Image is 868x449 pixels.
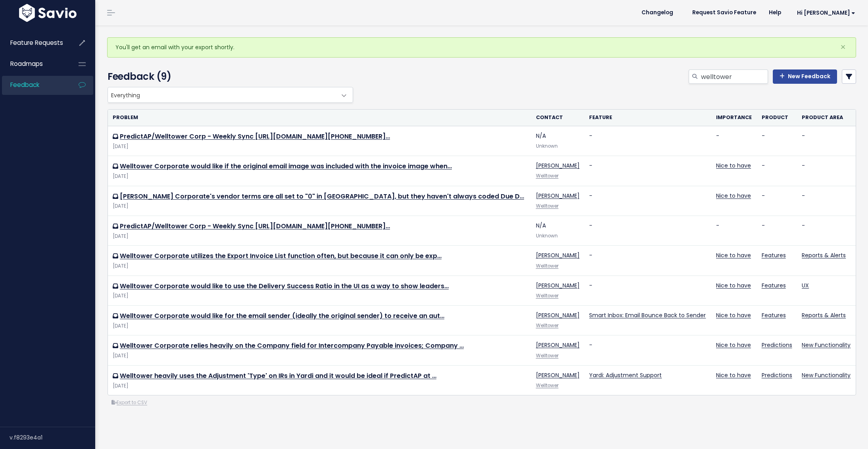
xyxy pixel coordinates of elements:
a: Nice to have [716,251,751,259]
th: Product Area [797,110,856,126]
th: Product [757,110,797,126]
span: Unknown [536,233,558,239]
a: Welltower heavily uses the Adjustment 'Type' on IRs in Yardi and it would be ideal if PredictAP at … [120,371,436,380]
a: Hi [PERSON_NAME] [787,7,862,19]
div: [DATE] [113,143,526,151]
td: - [584,335,711,365]
td: - [584,156,711,186]
td: - [757,186,797,216]
div: You'll get an email with your export shortly. [107,37,856,58]
a: New Functionality [802,371,851,379]
th: Problem [108,110,531,126]
a: Export to CSV [111,399,147,406]
a: New Feedback [773,69,837,84]
a: UX [802,281,809,289]
td: - [584,186,711,216]
span: Feedback [10,81,39,89]
span: Everything [108,87,337,102]
span: Roadmaps [10,60,43,68]
a: Welltower Corporate would like for the email sender (ideally the original sender) to receive an aut… [120,311,444,320]
a: Welltower [536,203,559,209]
td: - [584,216,711,245]
td: - [711,126,757,156]
a: Roadmaps [2,55,66,73]
a: Nice to have [716,341,751,349]
div: [DATE] [113,202,526,210]
a: Nice to have [716,162,751,170]
input: Search feedback... [700,69,768,84]
a: PredictAP/Welltower Corp - Weekly Sync [URL][DOMAIN_NAME][PHONE_NUMBER]… [120,132,390,141]
td: - [757,216,797,245]
td: - [797,186,856,216]
div: [DATE] [113,322,526,330]
td: N/A [531,216,585,245]
a: Nice to have [716,281,751,289]
td: - [757,156,797,186]
a: Welltower Corporate would like if the original email image was included with the invoice image when… [120,162,452,171]
a: Nice to have [716,311,751,319]
a: Predictions [762,341,792,349]
td: - [584,276,711,305]
a: [PERSON_NAME] [536,281,580,289]
a: Features [762,251,786,259]
a: [PERSON_NAME] [536,371,580,379]
span: Feature Requests [10,39,63,47]
a: [PERSON_NAME] [536,341,580,349]
th: Importance [711,110,757,126]
a: Features [762,281,786,289]
button: Close [832,38,854,57]
div: [DATE] [113,352,526,360]
td: - [584,126,711,156]
span: Changelog [641,10,673,15]
th: Feature [584,110,711,126]
a: Features [762,311,786,319]
span: Hi [PERSON_NAME] [797,10,855,16]
div: [DATE] [113,262,526,270]
a: Welltower Corporate would like to use the Delivery Success Ratio in the UI as a way to show leaders… [120,281,449,291]
div: [DATE] [113,382,526,390]
a: PredictAP/Welltower Corp - Weekly Sync [URL][DOMAIN_NAME][PHONE_NUMBER]… [120,222,390,231]
td: - [797,156,856,186]
img: logo-white.9d6f32f41409.svg [17,4,79,22]
a: Feature Requests [2,34,66,52]
div: [DATE] [113,292,526,300]
a: Nice to have [716,192,751,200]
a: Nice to have [716,371,751,379]
td: - [797,126,856,156]
div: [DATE] [113,232,526,241]
td: - [797,216,856,245]
a: [PERSON_NAME] [536,251,580,259]
a: Welltower [536,382,559,389]
a: Predictions [762,371,792,379]
h4: Feedback (9) [108,69,349,84]
td: - [711,216,757,245]
a: Smart Inbox: Email Bounce Back to Sender [589,311,706,319]
a: Feedback [2,76,66,94]
td: - [584,246,711,276]
div: v.f8293e4a1 [10,427,95,448]
td: N/A [531,126,585,156]
span: × [840,40,846,54]
a: Help [762,7,787,19]
a: New Functionality [802,341,851,349]
span: Unknown [536,143,558,149]
a: Welltower [536,353,559,359]
a: [PERSON_NAME] [536,162,580,170]
a: Yardi: Adjustment Support [589,371,662,379]
a: Welltower [536,322,559,329]
a: Reports & Alerts [802,251,846,259]
th: Contact [531,110,585,126]
a: Request Savio Feature [686,7,762,19]
a: [PERSON_NAME] Corporate's vendor terms are all set to "0" in [GEOGRAPHIC_DATA], but they haven't ... [120,192,524,201]
a: Welltower [536,173,559,179]
td: - [757,126,797,156]
a: [PERSON_NAME] [536,192,580,200]
div: [DATE] [113,172,526,181]
a: Welltower Corporate relies heavily on the Company field for Intercompany Payable invoices; Company … [120,341,464,350]
a: Reports & Alerts [802,311,846,319]
a: Welltower Corporate utilizes the Export Invoice List function often, but because it can only be exp… [120,251,442,260]
a: [PERSON_NAME] [536,311,580,319]
a: Welltower [536,293,559,299]
span: Everything [108,87,353,103]
a: Welltower [536,263,559,269]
